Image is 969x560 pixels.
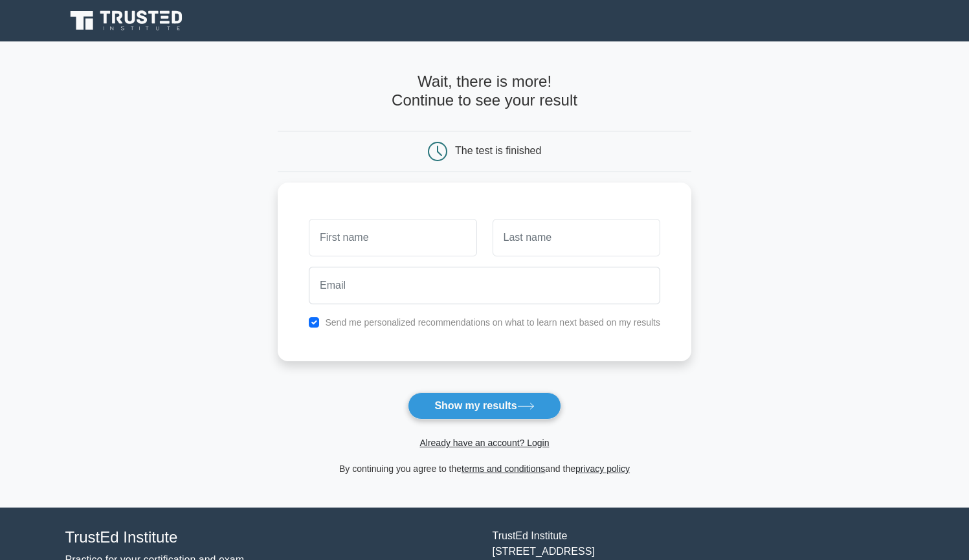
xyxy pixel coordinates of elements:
a: terms and conditions [462,464,545,474]
label: Send me personalized recommendations on what to learn next based on my results [325,317,660,328]
h4: TrustEd Institute [65,528,477,547]
div: The test is finished [455,145,541,156]
input: Email [309,267,660,304]
h4: Wait, there is more! Continue to see your result [278,73,691,110]
button: Show my results [408,392,561,420]
a: Already have an account? Login [419,438,549,448]
input: First name [309,219,476,256]
a: privacy policy [575,464,630,474]
input: Last name [493,219,660,256]
div: By continuing you agree to the and the [270,461,699,476]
